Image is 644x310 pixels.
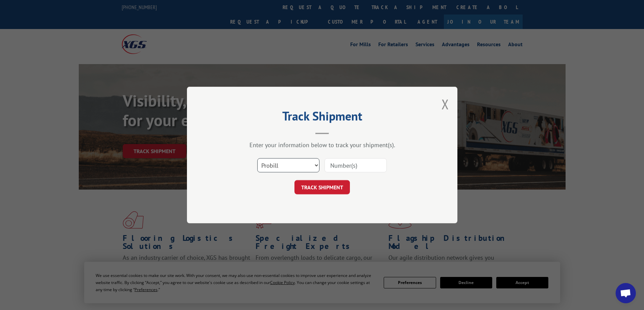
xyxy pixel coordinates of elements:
[221,111,424,124] h2: Track Shipment
[294,180,350,194] button: TRACK SHIPMENT
[616,283,636,303] div: Open chat
[221,141,424,149] div: Enter your information below to track your shipment(s).
[325,158,387,172] input: Number(s)
[442,95,449,113] button: Close modal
